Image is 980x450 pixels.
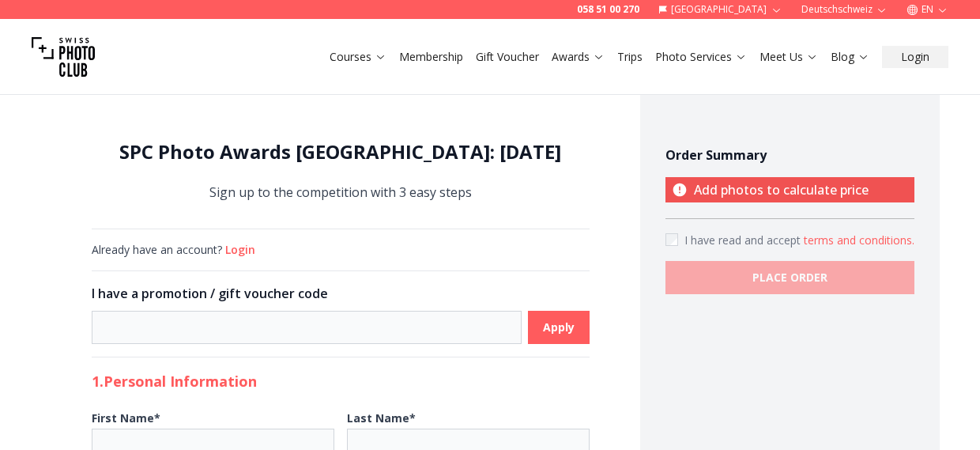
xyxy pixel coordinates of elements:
a: 058 51 00 270 [577,3,639,16]
input: Accept terms [665,233,678,246]
h1: SPC Photo Awards [GEOGRAPHIC_DATA]: [DATE] [92,139,590,164]
img: Swiss photo club [32,25,95,89]
a: Gift Voucher [476,49,539,65]
a: Courses [330,49,386,65]
button: Meet Us [753,46,824,68]
button: Accept termsI have read and accept [804,233,914,248]
button: Gift Voucher [469,46,545,68]
p: Add photos to calculate price [665,177,914,202]
h4: Order Summary [665,146,914,164]
button: Apply [528,311,590,344]
button: Awards [545,46,611,68]
button: Trips [611,46,649,68]
h2: 1. Personal Information [92,370,590,392]
button: Blog [824,46,876,68]
a: Awards [552,49,605,65]
b: Last Name * [347,410,416,425]
div: Sign up to the competition with 3 easy steps [92,139,590,203]
a: Membership [399,49,463,65]
b: Apply [543,320,575,335]
a: Meet Us [759,49,818,65]
h3: I have a promotion / gift voucher code [92,284,590,303]
button: Photo Services [649,46,753,68]
b: PLACE ORDER [752,270,827,286]
span: I have read and accept [684,233,804,248]
button: Membership [393,46,469,68]
a: Blog [831,49,869,65]
button: Login [882,46,948,68]
a: Photo Services [655,49,747,65]
button: Courses [323,46,393,68]
button: Login [225,242,255,258]
button: PLACE ORDER [665,261,914,294]
b: First Name * [92,410,160,425]
div: Already have an account? [92,242,590,258]
a: Trips [617,49,643,65]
